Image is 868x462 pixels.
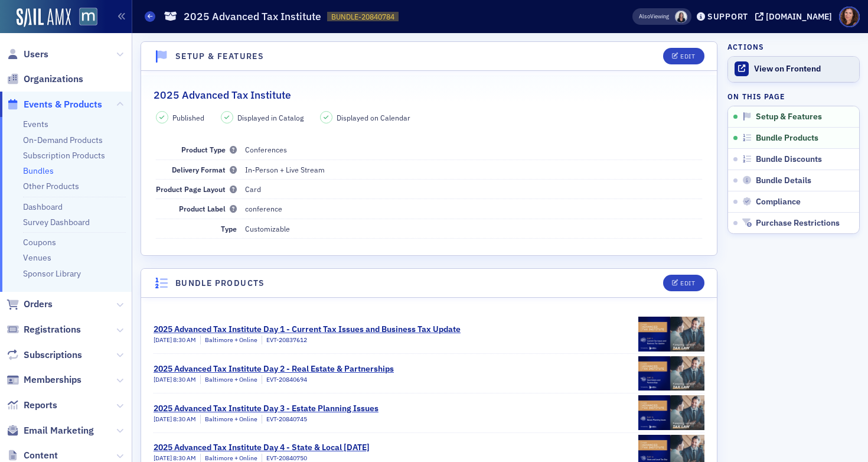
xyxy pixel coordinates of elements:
[23,252,51,263] a: Venues
[179,204,237,213] span: Product Label
[154,441,370,454] div: 2025 Advanced Tax Institute Day 4 - State & Local [DATE]
[6,424,94,437] a: Email Marketing
[24,424,94,437] span: Email Marketing
[172,165,237,174] span: Delivery Format
[181,145,237,154] span: Product Type
[23,135,103,145] a: On-Demand Products
[754,64,853,74] div: View on Frontend
[6,298,53,311] a: Orders
[262,375,307,385] div: EVT-20840694
[23,119,48,129] a: Events
[23,217,90,227] a: Survey Dashboard
[24,449,58,462] span: Content
[6,98,102,111] a: Events & Products
[245,199,703,218] dd: conference
[24,98,102,111] span: Events & Products
[173,375,196,383] span: 8:30 AM
[173,454,196,462] span: 8:30 AM
[24,373,81,386] span: Memberships
[23,150,105,161] a: Subscription Products
[6,349,82,362] a: Subscriptions
[663,48,704,64] button: Edit
[245,184,261,194] span: Card
[154,87,291,103] h2: 2025 Advanced Tax Institute
[6,399,57,412] a: Reports
[6,48,48,61] a: Users
[23,181,79,191] a: Other Products
[79,8,97,26] img: SailAMX
[200,375,257,385] div: Baltimore + Online
[154,415,173,423] span: [DATE]
[756,133,818,144] span: Bundle Products
[237,112,304,123] span: Displayed in Catalog
[639,12,650,20] div: Also
[331,12,394,22] span: BUNDLE-20840784
[663,275,704,291] button: Edit
[23,268,81,279] a: Sponsor Library
[24,323,81,336] span: Registrations
[755,12,836,21] button: [DOMAIN_NAME]
[154,314,704,353] a: 2025 Advanced Tax Institute Day 1 - Current Tax Issues and Business Tax Update[DATE] 8:30 AMBalti...
[172,112,204,123] span: Published
[245,165,325,174] span: In-Person + Live Stream
[766,11,832,22] div: [DOMAIN_NAME]
[200,415,257,424] div: Baltimore + Online
[154,454,173,462] span: [DATE]
[175,50,264,63] h4: Setup & Features
[680,280,695,287] div: Edit
[262,415,307,424] div: EVT-20840745
[154,354,704,393] a: 2025 Advanced Tax Institute Day 2 - Real Estate & Partnerships[DATE] 8:30 AMBaltimore + OnlineEVT...
[154,402,378,415] div: 2025 Advanced Tax Institute Day 3 - Estate Planning Issues
[184,9,321,24] h1: 2025 Advanced Tax Institute
[173,415,196,423] span: 8:30 AM
[675,11,687,23] span: Kelly Brown
[728,57,859,82] a: View on Frontend
[262,336,307,345] div: EVT-20837612
[6,323,81,336] a: Registrations
[756,197,801,207] span: Compliance
[24,298,53,311] span: Orders
[756,218,840,229] span: Purchase Restrictions
[680,53,695,60] div: Edit
[839,6,860,27] span: Profile
[756,154,822,165] span: Bundle Discounts
[154,363,394,375] div: 2025 Advanced Tax Institute Day 2 - Real Estate & Partnerships
[17,8,71,27] img: SailAMX
[221,224,237,233] span: Type
[154,375,173,383] span: [DATE]
[727,91,860,102] h4: On this page
[23,237,56,248] a: Coupons
[756,175,811,186] span: Bundle Details
[23,201,63,212] a: Dashboard
[6,373,81,386] a: Memberships
[24,349,82,362] span: Subscriptions
[156,184,237,194] span: Product Page Layout
[6,73,83,86] a: Organizations
[154,336,173,344] span: [DATE]
[23,165,54,176] a: Bundles
[175,277,265,289] h4: Bundle Products
[154,393,704,432] a: 2025 Advanced Tax Institute Day 3 - Estate Planning Issues[DATE] 8:30 AMBaltimore + OnlineEVT-208...
[245,219,703,238] dd: Customizable
[639,12,669,21] span: Viewing
[756,112,822,122] span: Setup & Features
[727,41,764,52] h4: Actions
[707,11,748,22] div: Support
[71,8,97,28] a: View Homepage
[245,145,287,154] span: Conferences
[6,449,58,462] a: Content
[337,112,410,123] span: Displayed on Calendar
[200,336,257,345] div: Baltimore + Online
[24,399,57,412] span: Reports
[24,48,48,61] span: Users
[24,73,83,86] span: Organizations
[154,323,461,336] div: 2025 Advanced Tax Institute Day 1 - Current Tax Issues and Business Tax Update
[173,336,196,344] span: 8:30 AM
